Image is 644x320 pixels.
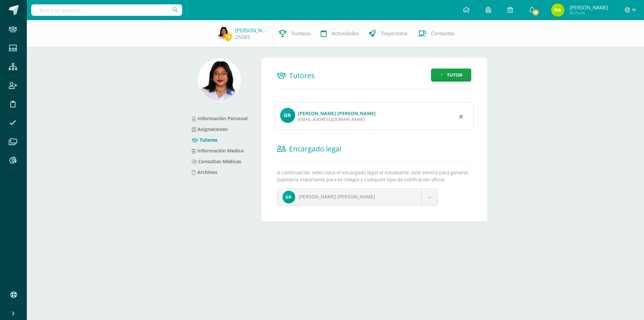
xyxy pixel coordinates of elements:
[192,137,217,143] a: Tutores
[217,26,230,40] img: f868bdb150714739d72f598b035a5ee3.png
[532,9,539,16] span: 18
[277,189,438,205] a: [PERSON_NAME] [PERSON_NAME]
[551,3,565,17] img: 6b1e82ac4bc77c91773989d943013bd5.png
[224,33,232,41] span: 14
[192,158,241,165] a: Consultas Médicas
[192,169,217,175] a: Archivos
[316,20,364,47] a: Actividades
[235,34,250,41] a: 25085
[192,147,244,154] a: Información Medica
[31,4,182,16] input: Busca un usuario...
[570,10,608,16] span: Mi Perfil
[299,193,375,200] span: [PERSON_NAME] [PERSON_NAME]
[192,115,248,122] a: Información Personal
[282,191,295,203] img: d7f1c9a341adf521a06aaa45bba03816.png
[235,27,269,34] a: [PERSON_NAME]
[447,69,463,81] span: Tutor
[381,30,408,37] span: Trayectoria
[459,112,463,120] div: Remover
[277,169,471,183] p: A continuación selecciona el encargado legal el estudiante, este servirá para generar papelería i...
[298,117,376,122] div: [EMAIL_ADDRESS][DOMAIN_NAME]
[431,68,471,82] a: Tutor
[192,126,228,132] a: Asignaciones
[364,20,413,47] a: Trayectoria
[289,144,341,153] span: Encargado legal
[413,20,460,47] a: Contactos
[332,30,359,37] span: Actividades
[570,4,608,11] span: [PERSON_NAME]
[274,20,316,47] a: Punteos
[289,71,315,80] span: Tutores
[298,110,376,117] a: [PERSON_NAME] [PERSON_NAME]
[280,108,295,123] img: profile image
[431,30,454,37] span: Contactos
[291,30,311,37] span: Punteos
[199,59,240,101] img: 1fe8f268143df45087eecf8020b3b456.png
